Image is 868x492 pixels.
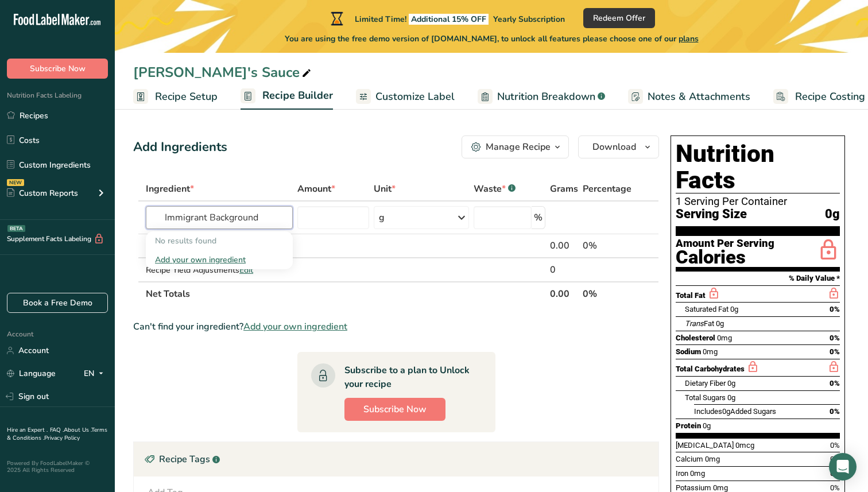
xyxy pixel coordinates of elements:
[134,442,658,476] div: Recipe Tags
[478,84,605,110] a: Nutrition Breakdown
[550,182,578,196] span: Grams
[685,379,726,388] span: Dietary Fiber
[146,206,293,229] input: Add Ingredient
[676,483,711,492] span: Potassium
[679,33,699,44] span: plans
[7,225,25,232] div: BETA
[830,379,840,388] span: 0%
[497,89,595,104] span: Nutrition Breakdown
[676,207,747,222] span: Serving Size
[676,365,745,373] span: Total Carbohydrates
[7,426,107,442] a: Terms & Conditions .
[50,426,64,434] a: FAQ .
[7,363,56,383] a: Language
[690,469,705,478] span: 0mg
[7,426,48,434] a: Hire an Expert .
[705,455,720,463] span: 0mg
[146,250,293,269] div: Add your own ingredient
[716,319,724,328] span: 0g
[676,141,840,193] h1: Nutrition Facts
[676,238,774,249] div: Amount Per Serving
[722,407,730,416] span: 0g
[462,135,569,158] button: Manage Recipe
[297,182,335,196] span: Amount
[730,305,738,313] span: 0g
[243,320,347,334] span: Add your own ingredient
[285,33,699,45] span: You are using the free demo version of [DOMAIN_NAME], to unlock all features please choose one of...
[676,249,774,266] div: Calories
[685,319,704,328] i: Trans
[356,84,455,110] a: Customize Label
[144,281,548,305] th: Net Totals
[676,334,715,342] span: Cholesterol
[694,407,776,416] span: Includes Added Sugars
[676,196,840,207] div: 1 Serving Per Container
[486,140,551,154] div: Manage Recipe
[685,393,726,402] span: Total Sugars
[628,84,750,110] a: Notes & Attachments
[146,182,194,196] span: Ingredient
[583,8,655,28] button: Redeem Offer
[773,84,865,110] a: Recipe Costing
[550,263,578,277] div: 0
[7,187,78,199] div: Custom Reports
[829,453,857,481] div: Open Intercom Messenger
[676,291,706,300] span: Total Fat
[676,455,703,463] span: Calcium
[155,254,284,266] div: Add your own ingredient
[7,460,108,474] div: Powered By FoodLabelMaker © 2025 All Rights Reserved
[825,207,840,222] span: 0g
[493,14,565,25] span: Yearly Subscription
[703,421,711,430] span: 0g
[375,89,455,104] span: Customize Label
[146,231,293,250] div: No results found
[133,62,313,83] div: [PERSON_NAME]'s Sauce
[713,483,728,492] span: 0mg
[676,441,734,450] span: [MEDICAL_DATA]
[592,140,636,154] span: Download
[685,319,714,328] span: Fat
[548,281,580,305] th: 0.00
[7,293,108,313] a: Book a Free Demo
[84,367,108,381] div: EN
[676,469,688,478] span: Iron
[7,179,24,186] div: NEW
[676,347,701,356] span: Sodium
[133,138,227,157] div: Add Ingredients
[727,379,735,388] span: 0g
[239,265,253,276] span: Edit
[830,347,840,356] span: 0%
[262,88,333,103] span: Recipe Builder
[676,272,840,285] section: % Daily Value *
[830,441,840,450] span: 0%
[30,63,86,75] span: Subscribe Now
[64,426,91,434] a: About Us .
[241,83,333,110] a: Recipe Builder
[7,59,108,79] button: Subscribe Now
[703,347,718,356] span: 0mg
[685,305,728,313] span: Saturated Fat
[133,320,659,334] div: Can't find your ingredient?
[583,182,631,196] span: Percentage
[580,281,634,305] th: 0%
[44,434,80,442] a: Privacy Policy
[648,89,750,104] span: Notes & Attachments
[830,407,840,416] span: 0%
[830,334,840,342] span: 0%
[830,305,840,313] span: 0%
[735,441,754,450] span: 0mcg
[830,483,840,492] span: 0%
[374,182,396,196] span: Unit
[379,211,385,224] div: g
[676,421,701,430] span: Protein
[133,84,218,110] a: Recipe Setup
[727,393,735,402] span: 0g
[155,89,218,104] span: Recipe Setup
[593,12,645,24] span: Redeem Offer
[409,14,489,25] span: Additional 15% OFF
[795,89,865,104] span: Recipe Costing
[146,264,293,276] div: Recipe Yield Adjustments
[474,182,516,196] div: Waste
[717,334,732,342] span: 0mg
[344,363,472,391] div: Subscribe to a plan to Unlock your recipe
